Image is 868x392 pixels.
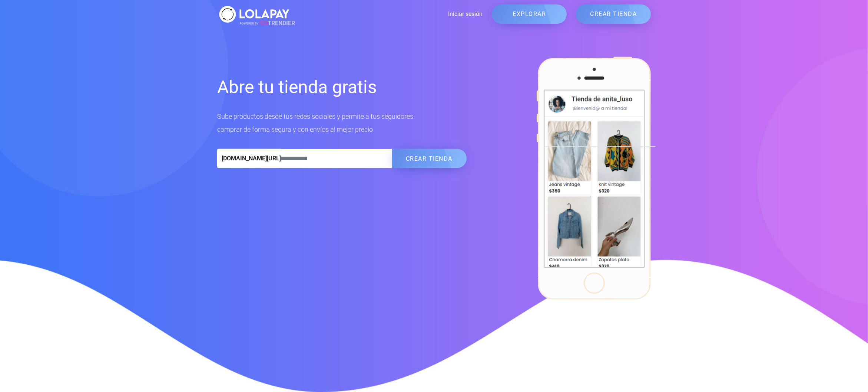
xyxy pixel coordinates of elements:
img: logo_white.svg [217,4,291,25]
a: Iniciar sesión [291,10,483,19]
span: GO [260,20,268,27]
span: [DOMAIN_NAME][URL] [217,149,281,168]
h1: Abre tu tienda gratis [217,76,467,99]
a: EXPLORAR [492,4,567,24]
button: CREAR TIENDA [392,149,467,168]
a: CREAR TIENDA [576,4,651,24]
img: smartphone.png [536,56,651,300]
p: Sube productos desde tus redes sociales y permite a tus seguidores comprar de forma segura y con ... [217,110,467,136]
span: TRENDIER [240,19,295,28]
span: POWERED BY [240,22,258,25]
